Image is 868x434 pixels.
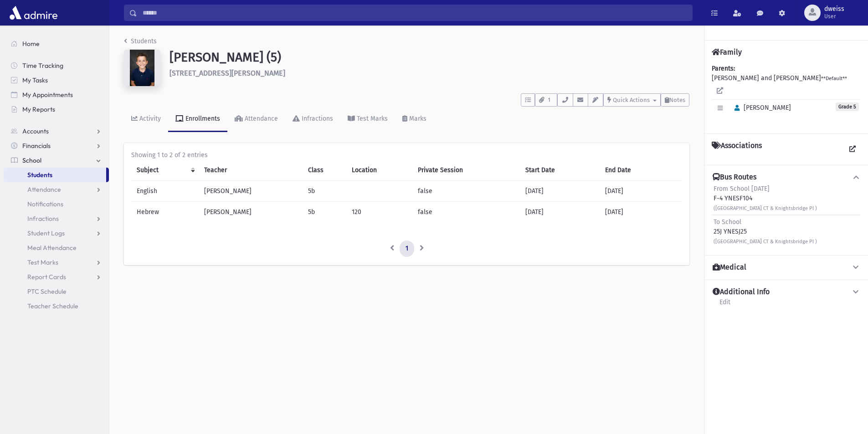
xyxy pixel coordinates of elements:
[520,160,599,181] th: Start Date
[600,160,682,181] th: End Date
[184,115,220,123] div: Enrollments
[124,36,157,50] nav: breadcrumb
[836,102,859,111] span: Grade 5
[4,58,109,73] a: Time Tracking
[27,200,63,208] span: Notifications
[22,40,40,48] span: Home
[27,302,78,310] span: Teacher Schedule
[4,255,109,270] a: Test Marks
[27,287,67,296] span: PTC Schedule
[346,202,412,223] td: 120
[137,5,692,21] input: Search
[27,244,77,252] span: Meal Attendance
[303,160,347,181] th: Class
[243,115,278,123] div: Attendance
[714,184,817,213] div: F-4 YNESF104
[669,97,685,103] span: Notes
[520,202,599,223] td: [DATE]
[138,115,161,123] div: Activity
[131,202,199,223] td: Hebrew
[712,48,742,56] h4: Family
[227,107,285,132] a: Attendance
[712,141,762,158] h4: Associations
[4,270,109,284] a: Report Cards
[613,97,650,103] span: Quick Actions
[412,202,520,223] td: false
[400,240,414,257] a: 1
[4,197,109,211] a: Notifications
[4,240,109,255] a: Meal Attendance
[603,93,661,107] button: Quick Actions
[355,115,388,123] div: Test Marks
[27,185,61,194] span: Attendance
[4,226,109,240] a: Student Logs
[712,64,861,126] div: [PERSON_NAME] and [PERSON_NAME]
[303,202,347,223] td: 5b
[600,181,682,202] td: [DATE]
[407,115,426,123] div: Marks
[4,102,109,117] a: My Reports
[844,141,861,158] a: View all Associations
[131,181,199,202] td: English
[4,36,109,51] a: Home
[600,202,682,223] td: [DATE]
[714,185,770,193] span: From School [DATE]
[714,239,817,245] small: ([GEOGRAPHIC_DATA] CT & Knightsbridge Pl )
[27,214,59,223] span: Infractions
[4,284,109,299] a: PTC Schedule
[824,5,844,13] span: dweiss
[713,173,756,182] h4: Bus Routes
[131,150,682,160] div: Showing 1 to 2 of 2 entries
[520,181,599,202] td: [DATE]
[713,287,770,297] h4: Additional Info
[412,160,520,181] th: Private Session
[22,91,73,99] span: My Appointments
[168,107,227,132] a: Enrollments
[131,160,199,181] th: Subject
[4,211,109,226] a: Infractions
[661,93,689,107] button: Notes
[27,273,66,281] span: Report Cards
[340,107,395,132] a: Test Marks
[730,104,791,112] span: [PERSON_NAME]
[395,107,434,132] a: Marks
[27,171,52,179] span: Students
[4,87,109,102] a: My Appointments
[824,13,844,20] span: User
[22,127,49,135] span: Accounts
[124,107,168,132] a: Activity
[712,173,861,182] button: Bus Routes
[300,115,333,123] div: Infractions
[303,181,347,202] td: 5b
[712,287,861,297] button: Additional Info
[713,263,746,272] h4: Medical
[7,4,60,22] img: AdmirePro
[22,76,48,84] span: My Tasks
[27,229,65,237] span: Student Logs
[4,299,109,313] a: Teacher Schedule
[169,50,689,65] h1: [PERSON_NAME] (5)
[714,205,817,211] small: ([GEOGRAPHIC_DATA] CT & Knightsbridge Pl )
[714,218,741,226] span: To School
[22,61,63,70] span: Time Tracking
[712,65,735,72] b: Parents:
[4,138,109,153] a: Financials
[27,258,58,266] span: Test Marks
[169,69,689,77] h6: [STREET_ADDRESS][PERSON_NAME]
[714,217,817,246] div: 25J YNESJ25
[4,124,109,138] a: Accounts
[719,297,731,313] a: Edit
[199,181,302,202] td: [PERSON_NAME]
[545,96,553,104] span: 1
[22,156,41,164] span: School
[124,50,160,86] img: 9kAAAAAAAAAAAAAAAAAAAAAAAAAAAAAAAAAAAAAAAAAAAAAAAAAAAAAAAAAAAAAAAAAAAAAAAAAAAAAAAAAAAAAAAAAAAAAAA...
[346,160,412,181] th: Location
[124,37,157,45] a: Students
[285,107,340,132] a: Infractions
[535,93,557,107] button: 1
[4,73,109,87] a: My Tasks
[22,142,51,150] span: Financials
[4,182,109,197] a: Attendance
[712,263,861,272] button: Medical
[4,168,106,182] a: Students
